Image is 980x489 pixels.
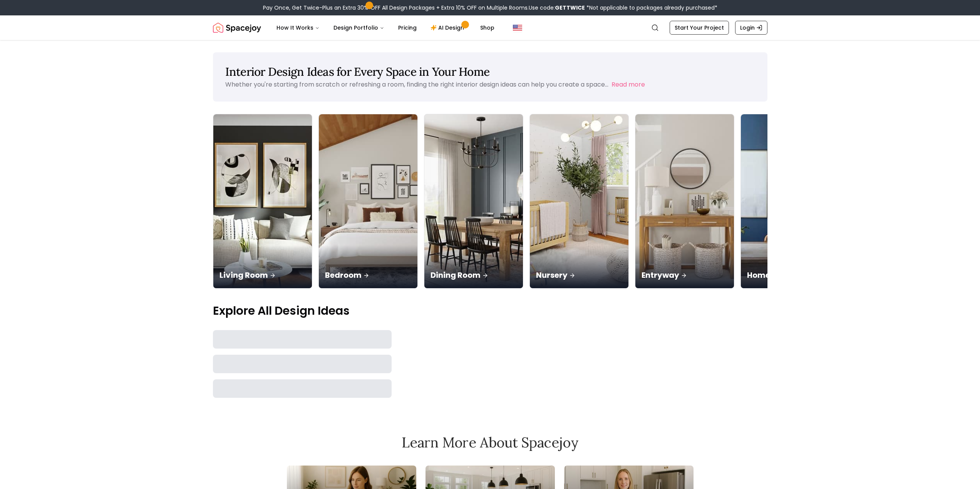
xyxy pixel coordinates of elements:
button: How It Works [270,20,326,35]
p: Dining Room [431,270,517,280]
img: Entryway [635,114,734,288]
a: EntrywayEntryway [635,114,734,289]
button: Read more [611,80,645,89]
button: Design Portfolio [327,20,390,35]
a: Spacejoy [213,20,261,35]
img: Living Room [213,114,312,288]
a: AI Design [424,20,472,35]
p: Explore All Design Ideas [213,304,767,318]
p: Whether you're starting from scratch or refreshing a room, finding the right interior design idea... [225,80,608,89]
p: Home Office [747,270,833,280]
h2: Learn More About Spacejoy [287,435,694,450]
img: Dining Room [424,114,523,288]
a: Shop [474,20,501,35]
img: Nursery [530,114,628,288]
nav: Global [213,15,767,40]
a: Home OfficeHome Office [740,114,840,289]
a: NurseryNursery [529,114,629,289]
span: *Not applicable to packages already purchased* [585,4,717,12]
p: Entryway [642,270,728,280]
a: Living RoomLiving Room [213,114,312,289]
a: Pricing [392,20,423,35]
p: Living Room [219,270,306,280]
h1: Interior Design Ideas for Every Space in Your Home [225,65,755,78]
nav: Main [270,20,501,35]
a: Dining RoomDining Room [424,114,523,289]
p: Bedroom [325,270,411,280]
img: Spacejoy Logo [213,20,261,35]
img: Bedroom [319,114,417,288]
b: GETTWICE [555,4,585,12]
p: Nursery [536,270,622,280]
img: United States [513,23,522,32]
a: Start Your Project [670,21,729,35]
a: BedroomBedroom [318,114,418,289]
span: Use code: [529,4,585,12]
div: Pay Once, Get Twice-Plus an Extra 30% OFF All Design Packages + Extra 10% OFF on Multiple Rooms. [263,4,717,12]
a: Login [735,21,767,35]
img: Home Office [741,114,839,288]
